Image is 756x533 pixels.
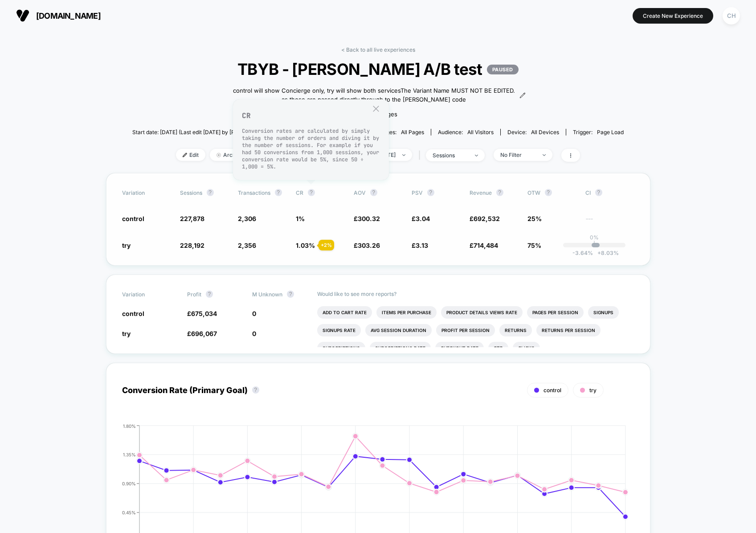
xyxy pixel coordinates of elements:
[122,330,131,337] span: try
[122,510,136,515] tspan: 0.45%
[176,149,205,161] span: Edit
[412,189,423,196] span: PSV
[441,306,523,319] li: Product Details Views Rate
[536,324,601,336] li: Returns Per Session
[402,154,405,156] img: end
[436,324,495,336] li: Profit Per Session
[572,250,593,256] span: -3.64 %
[157,60,599,78] span: TBYB - [PERSON_NAME] A/B test
[412,242,428,249] span: £
[590,234,599,241] p: 0%
[206,291,213,298] button: ?
[488,342,508,354] li: Ctr
[242,111,380,120] p: CR
[296,189,303,196] span: CR
[470,215,500,222] span: £
[252,386,259,394] button: ?
[308,189,315,196] button: ?
[238,215,256,222] span: 2,306
[527,306,584,319] li: Pages Per Session
[365,324,432,336] li: Avg Session Duration
[317,306,372,319] li: Add To Cart Rate
[252,291,282,298] span: M Unknown
[401,129,424,135] span: all pages
[122,310,144,317] span: control
[317,324,361,336] li: Signups Rate
[122,189,171,196] span: Variation
[252,310,256,317] span: 0
[180,189,202,196] span: Sessions
[238,189,270,196] span: Transactions
[180,215,204,222] span: 227,878
[545,189,552,196] button: ?
[123,423,136,429] tspan: 1.80%
[370,189,377,196] button: ?
[416,215,430,222] span: 3.04
[230,86,517,104] span: control will show Concierge only, try will show both servicesThe Variant Name MUST NOT BE EDITED....
[354,242,380,249] span: £
[595,189,602,196] button: ?
[496,189,503,196] button: ?
[527,189,576,196] span: OTW
[573,129,624,135] div: Trigger:
[527,242,541,249] span: 75%
[341,46,415,53] a: < Back to all live experiences
[122,291,171,298] span: Variation
[207,189,214,196] button: ?
[242,127,380,170] p: Conversion rates are calculated by simply taking the number of orders and diving it by the number...
[470,242,498,249] span: £
[475,155,478,156] img: end
[585,189,634,196] span: CI
[275,189,282,196] button: ?
[435,342,484,354] li: Checkout Rate
[296,242,315,249] span: 1.03 %
[187,330,217,337] span: £
[319,240,334,250] div: + 2 %
[183,153,187,157] img: edit
[36,11,101,20] span: [DOMAIN_NAME]
[500,129,566,135] span: Device:
[467,129,494,135] span: All Visitors
[585,216,634,223] span: ---
[531,129,559,135] span: all devices
[376,306,437,319] li: Items Per Purchase
[380,129,424,135] div: Pages:
[543,154,546,156] img: end
[633,8,713,24] button: Create New Experience
[417,149,426,162] span: |
[427,189,434,196] button: ?
[191,330,217,337] span: 696,067
[593,241,595,247] p: |
[527,215,542,222] span: 25%
[597,250,601,256] span: +
[470,189,492,196] span: Revenue
[589,387,597,394] span: try
[287,291,294,298] button: ?
[593,250,619,256] span: 8.03 %
[597,129,624,135] span: Page Load
[412,215,430,222] span: £
[217,153,221,157] img: end
[474,215,500,222] span: 692,532
[210,149,250,161] span: Archive
[720,7,743,25] button: CH
[13,8,103,23] button: [DOMAIN_NAME]
[487,65,519,74] p: PAUSED
[358,215,380,222] span: 300.32
[474,242,498,249] span: 714,484
[433,152,468,159] div: sessions
[354,215,380,222] span: £
[438,129,494,135] div: Audience:
[132,129,365,135] span: Start date: [DATE] (Last edit [DATE] by [PERSON_NAME][EMAIL_ADDRESS][DOMAIN_NAME])
[513,342,540,354] li: Clicks
[122,215,144,222] span: control
[180,242,204,249] span: 228,192
[122,242,131,249] span: try
[416,242,428,249] span: 3.13
[296,215,305,222] span: 1 %
[354,189,366,196] span: AOV
[16,9,29,22] img: Visually logo
[122,481,136,486] tspan: 0.90%
[187,291,201,298] span: Profit
[544,387,561,394] span: control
